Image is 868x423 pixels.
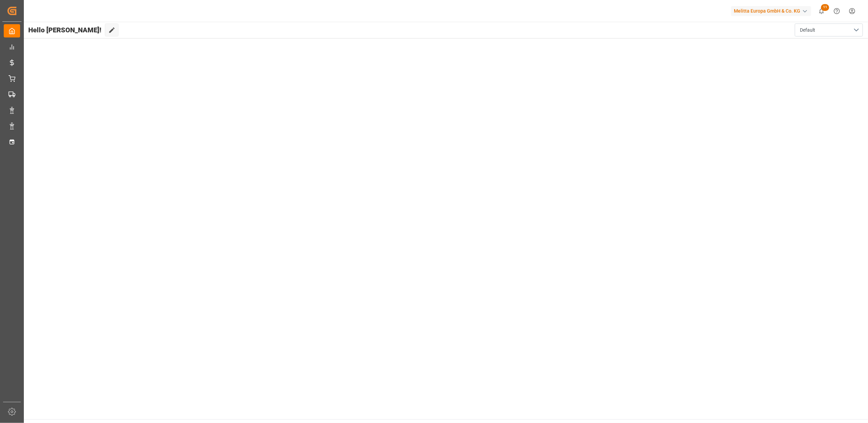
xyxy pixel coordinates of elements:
button: Melitta Europa GmbH & Co. KG [731,4,814,17]
span: 11 [821,4,829,11]
button: Help Center [829,3,845,19]
span: Hello [PERSON_NAME]! [28,23,101,36]
span: Default [800,27,815,34]
button: open menu [795,23,863,36]
div: Melitta Europa GmbH & Co. KG [731,6,811,16]
button: show 11 new notifications [814,3,829,19]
